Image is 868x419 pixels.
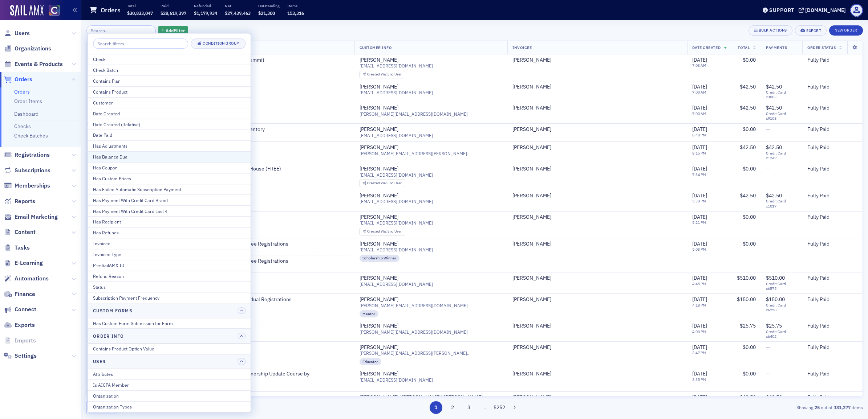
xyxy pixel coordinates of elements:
div: Export [806,29,821,33]
span: [DATE] [692,323,707,329]
span: Astride Mukabagula [512,241,682,247]
div: [DOMAIN_NAME] [805,7,846,13]
button: Is AICPA Member [88,379,251,390]
a: Organizations [4,45,51,53]
div: Support [769,7,794,13]
div: Fully Paid [807,214,857,221]
span: [EMAIL_ADDRESS][DOMAIN_NAME] [360,220,433,226]
span: [EMAIL_ADDRESS][DOMAIN_NAME] [360,282,433,287]
span: [DATE] [692,57,707,63]
span: Total [738,45,750,50]
button: Date Created [88,108,251,119]
a: [PERSON_NAME] [360,57,398,63]
div: Fully Paid [807,84,857,90]
span: Subscriptions [15,167,50,174]
time: 4:18 PM [692,303,706,308]
span: [DATE] [692,275,707,281]
a: [PERSON_NAME] [512,296,551,303]
button: Has Coupon [88,162,251,173]
span: [DATE] [692,165,707,172]
a: Tasks [4,244,30,252]
span: Craig Dais [512,105,682,111]
a: [PERSON_NAME] [512,105,551,111]
a: [PERSON_NAME] [512,241,551,247]
span: Jim Gilbert [512,296,682,303]
a: [PERSON_NAME] [360,126,398,133]
div: [PERSON_NAME] [360,344,398,351]
button: Has Custom Form Submission for Form [88,318,251,329]
div: [PERSON_NAME] [512,84,551,90]
button: Condition Group [191,38,246,49]
a: [PERSON_NAME] [512,371,551,377]
span: $25.75 [740,323,756,329]
div: [PERSON_NAME] [360,296,398,303]
span: $42.50 [766,144,782,151]
span: $150.00 [737,296,756,303]
a: [PERSON_NAME] [512,144,551,151]
div: Created Via: End User [360,228,405,235]
button: Export [795,25,827,36]
time: 5:30 PM [692,198,706,204]
a: Orders [14,89,30,95]
div: Date Created (Relative) [93,121,246,128]
div: Fully Paid [807,57,857,63]
span: — [766,126,770,132]
div: Has Coupon [93,164,246,171]
div: [PERSON_NAME] [360,214,398,221]
a: Exports [4,321,35,329]
a: Dashboard [14,111,38,117]
button: Customer [88,97,251,108]
div: [PERSON_NAME] [512,166,551,172]
span: David Negron [512,57,682,63]
a: [PERSON_NAME] [360,193,398,199]
button: 3 [463,401,475,414]
span: Finance [15,290,35,298]
span: $42.50 [740,144,756,151]
h4: Custom Forms [93,307,132,314]
span: [PERSON_NAME][EMAIL_ADDRESS][PERSON_NAME][DOMAIN_NAME] [360,151,503,156]
span: — [766,165,770,172]
span: Settings [15,352,37,360]
span: — [766,57,770,63]
div: Has Custom Form Submission for Form [93,320,246,326]
a: [PERSON_NAME] [360,84,398,90]
a: Content [4,228,36,236]
span: Created Via : [367,181,388,185]
div: Has Failed Automatic Subscription Payment [93,186,246,193]
span: [DATE] [692,126,707,132]
a: Order Items [14,98,42,104]
div: Has Payment With Credit Card Brand [93,197,246,204]
a: Events & Products [4,60,63,68]
span: $0.00 [743,214,756,220]
a: Finance [4,290,35,298]
span: Invoicee [512,45,532,50]
div: [PERSON_NAME] [360,144,398,151]
button: Has Payment With Credit Card Brand [88,195,251,206]
a: [PERSON_NAME] [360,323,398,329]
span: Created Via : [367,72,388,77]
div: Has Refunds [93,230,246,236]
div: Contains Product Option Value [93,345,246,352]
a: New Order [829,26,863,33]
button: Invoicee [88,238,251,249]
button: Has Failed Automatic Subscription Payment [88,184,251,195]
div: Fully Paid [807,275,857,282]
button: Has Payment With Credit Card Last 4 [88,206,251,217]
span: [EMAIL_ADDRESS][DOMAIN_NAME] [360,172,433,178]
div: [PERSON_NAME] [512,57,551,63]
img: SailAMX [49,5,60,16]
div: Customer [93,99,246,106]
p: Refunded [194,3,217,8]
a: [PERSON_NAME] [512,344,551,351]
button: Has Custom Prices [88,173,251,184]
span: $42.50 [766,104,782,111]
span: $30,833,047 [127,10,153,16]
span: [DATE] [692,144,707,151]
a: View Homepage [44,5,60,17]
span: Brian Hollingsworth [512,275,682,282]
input: Search… [86,25,156,36]
div: Date Created [93,110,246,117]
